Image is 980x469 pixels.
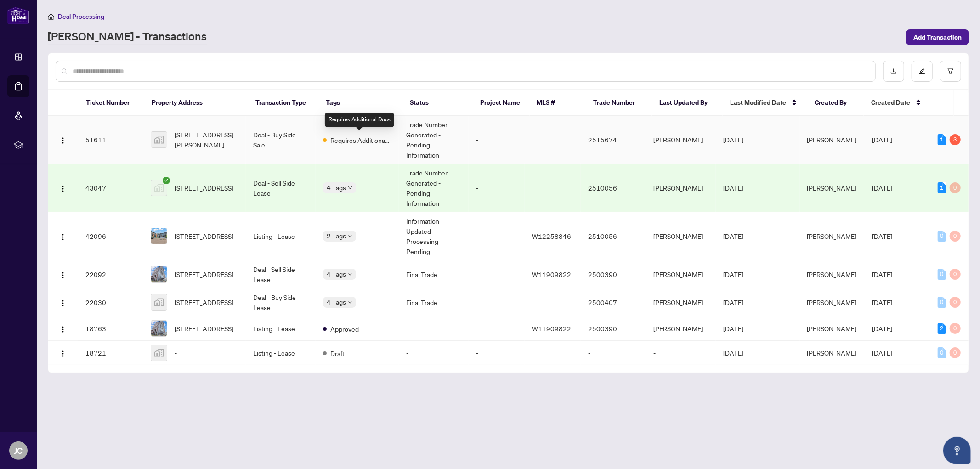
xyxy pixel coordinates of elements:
td: Deal - Sell Side Lease [246,260,316,288]
td: 2500390 [581,260,646,288]
div: 0 [950,182,961,193]
span: [DATE] [872,136,893,144]
button: Logo [56,267,70,282]
span: [DATE] [872,324,893,333]
button: filter [940,61,961,82]
span: down [348,234,352,238]
span: [STREET_ADDRESS] [175,269,233,279]
button: Logo [56,295,70,310]
span: [DATE] [723,232,743,240]
div: 0 [950,269,961,280]
th: Ticket Number [79,90,145,116]
span: [STREET_ADDRESS] [175,297,233,307]
span: [DATE] [723,349,743,357]
img: Logo [59,326,67,333]
td: 43047 [78,164,143,212]
th: Last Updated By [652,90,723,116]
div: 0 [938,347,946,358]
span: Deal Processing [58,12,104,21]
span: [DATE] [723,324,743,333]
span: [PERSON_NAME] [807,136,857,144]
td: [PERSON_NAME] [646,288,716,316]
th: Trade Number [586,90,652,116]
td: Deal - Sell Side Lease [246,164,316,212]
span: [PERSON_NAME] [807,324,857,333]
div: 3 [950,134,961,145]
img: Logo [59,350,67,357]
span: [PERSON_NAME] [807,184,857,192]
img: Logo [59,271,67,279]
td: - [399,316,469,341]
img: logo [7,7,29,24]
td: [PERSON_NAME] [646,260,716,288]
a: [PERSON_NAME] - Transactions [48,29,207,45]
div: Requires Additional Docs [325,113,394,127]
span: Draft [330,348,345,358]
th: Created By [807,90,864,116]
td: - [469,116,525,164]
div: 0 [938,269,946,280]
td: 2500390 [581,316,646,341]
span: Created Date [871,97,910,107]
td: Listing - Lease [246,316,316,341]
th: Property Address [144,90,248,116]
button: Logo [56,345,70,360]
td: 2515674 [581,116,646,164]
td: [PERSON_NAME] [646,116,716,164]
td: - [399,341,469,365]
span: Approved [330,324,359,334]
div: 1 [938,182,946,193]
button: Logo [56,229,70,243]
span: check-circle [163,177,170,184]
div: 1 [938,134,946,145]
td: - [581,341,646,365]
span: [DATE] [723,136,743,144]
td: Listing - Lease [246,212,316,260]
span: [PERSON_NAME] [807,232,857,240]
span: [STREET_ADDRESS] [175,231,233,241]
div: 0 [950,347,961,358]
button: Logo [56,181,70,195]
th: Last Modified Date [723,90,808,116]
td: - [469,316,525,341]
td: 22030 [78,288,143,316]
td: Final Trade [399,288,469,316]
span: [STREET_ADDRESS] [175,323,233,333]
span: W12258846 [532,232,571,240]
td: - [469,164,525,212]
span: W11909822 [532,270,571,278]
span: down [348,272,352,277]
span: [DATE] [723,270,743,278]
th: Transaction Type [248,90,319,116]
button: Logo [56,132,70,147]
td: 2510056 [581,212,646,260]
img: thumbnail-img [151,180,167,196]
div: 0 [950,297,961,308]
div: 0 [950,231,961,242]
td: 18763 [78,316,143,341]
img: thumbnail-img [151,321,167,336]
td: [PERSON_NAME] [646,164,716,212]
td: - [469,341,525,365]
img: thumbnail-img [151,132,167,147]
td: Trade Number Generated - Pending Information [399,116,469,164]
th: Tags [318,90,402,116]
span: edit [919,68,925,74]
span: [DATE] [872,232,893,240]
td: Deal - Buy Side Lease [246,288,316,316]
img: thumbnail-img [151,228,167,244]
td: - [469,260,525,288]
th: Status [402,90,473,116]
div: 0 [950,323,961,334]
img: thumbnail-img [151,266,167,282]
td: - [469,288,525,316]
td: 42096 [78,212,143,260]
img: thumbnail-img [151,294,167,310]
td: 51611 [78,116,143,164]
span: [DATE] [872,349,893,357]
td: [PERSON_NAME] [646,316,716,341]
span: [PERSON_NAME] [807,270,857,278]
span: [DATE] [872,270,893,278]
span: home [48,13,54,20]
span: JC [14,444,23,457]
